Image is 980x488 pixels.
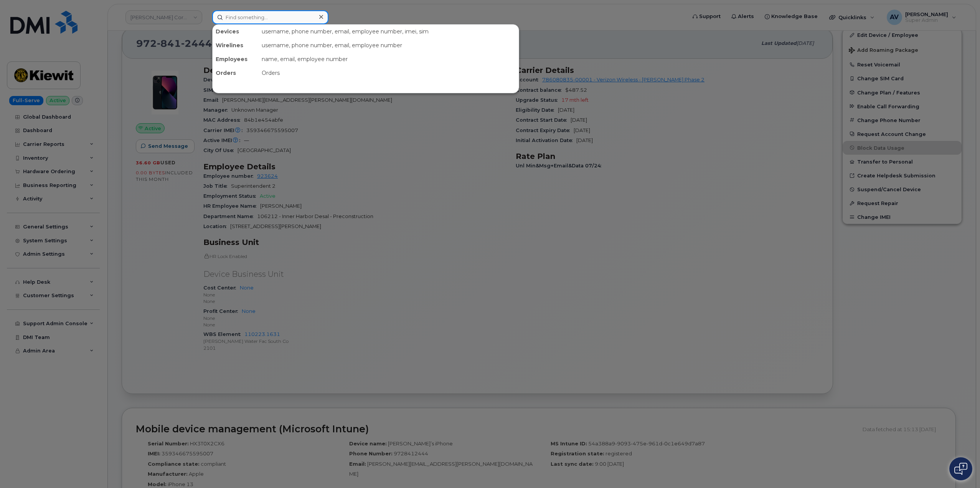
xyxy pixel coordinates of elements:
div: Devices [213,25,259,38]
div: Orders [213,66,259,80]
div: Orders [259,66,519,80]
div: username, phone number, email, employee number, imei, sim [259,25,519,38]
div: Wirelines [213,38,259,52]
div: username, phone number, email, employee number [259,38,519,52]
div: name, email, employee number [259,52,519,66]
img: Open chat [954,463,967,475]
input: Find something... [212,10,328,24]
div: Employees [213,52,259,66]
